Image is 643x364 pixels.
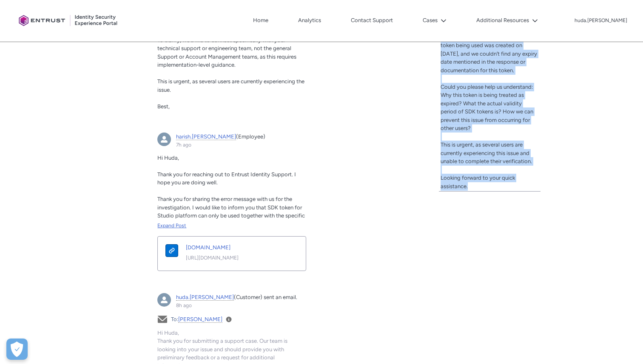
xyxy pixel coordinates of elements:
[157,133,171,146] div: harish.parthipan
[186,243,287,252] a: [DOMAIN_NAME]
[574,16,628,24] button: User Profile huda.feroz
[186,254,287,262] a: [URL][DOMAIN_NAME]
[474,14,540,27] button: Additional Resources
[421,14,449,27] button: Cases
[157,171,296,186] span: Thank you for reaching out to Entrust Identity Support. I hope you are doing well.
[176,294,234,301] a: huda.[PERSON_NAME]
[159,237,185,266] a: documentation.onfido.com
[575,18,627,24] p: huda.[PERSON_NAME]
[157,103,170,110] span: Best,
[176,302,192,308] a: 8h ago
[234,294,297,300] span: (Customer) sent an email.
[176,142,191,148] a: 7h ago
[157,196,305,235] span: Thank you for sharing the error message with us for the investigation. I would like to inform you...
[157,222,306,229] a: Expand Post
[157,78,304,93] span: This is urgent, as several users are currently experiencing the issue.
[157,133,171,146] img: External User - harish.parthipan (null)
[349,14,395,27] a: Contact Support
[157,155,179,161] span: Hi Huda,
[251,14,270,27] a: Home
[236,133,265,140] span: (Employee)
[152,127,311,283] article: harish.parthipan, 7h ago
[178,316,222,323] a: [PERSON_NAME]
[171,316,222,323] span: To:
[6,339,28,360] button: Open Preferences
[296,14,323,27] a: Analytics, opens in new tab
[176,133,236,140] a: harish.[PERSON_NAME]
[6,339,28,360] div: Cookie Preferences
[157,293,171,307] img: huda.feroz
[226,316,232,322] a: View Details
